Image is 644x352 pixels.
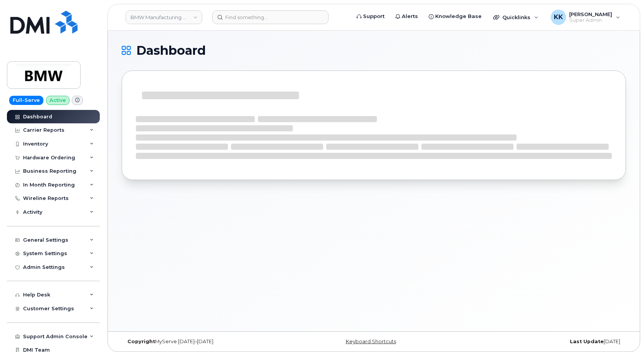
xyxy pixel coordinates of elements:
[346,339,396,344] a: Keyboard Shortcuts
[458,339,626,345] div: [DATE]
[570,339,604,344] strong: Last Update
[122,339,290,345] div: MyServe [DATE]–[DATE]
[136,45,206,56] span: Dashboard
[127,339,155,344] strong: Copyright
